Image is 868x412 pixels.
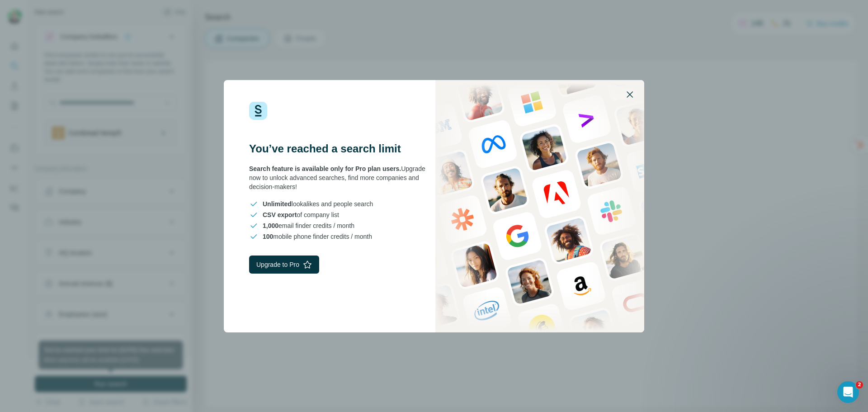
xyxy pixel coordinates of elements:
span: of company list [263,210,339,219]
span: lookalikes and people search [263,199,373,208]
span: 100 [263,233,273,240]
span: CSV export [263,211,297,218]
img: Surfe Stock Photo - showing people and technologies [435,80,644,332]
span: Unlimited [263,200,292,208]
span: 2 [856,381,863,388]
span: email finder credits / month [263,221,354,230]
iframe: Intercom live chat [837,381,859,403]
span: Search feature is available only for Pro plan users. [249,165,401,172]
span: mobile phone finder credits / month [263,232,372,241]
span: 1,000 [263,222,278,229]
img: Surfe Logo [249,102,267,120]
h3: You’ve reached a search limit [249,142,434,156]
div: Upgrade now to unlock advanced searches, find more companies and decision-makers! [249,164,434,191]
button: Upgrade to Pro [249,256,319,274]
